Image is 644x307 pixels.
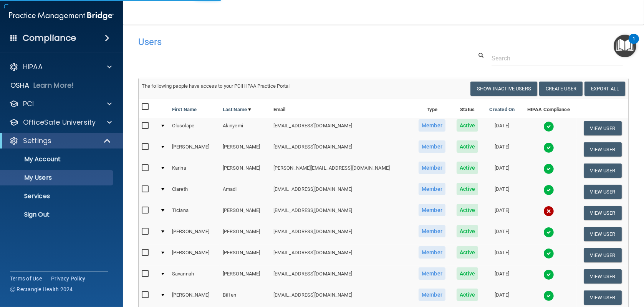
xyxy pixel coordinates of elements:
[9,99,112,108] a: PCI
[270,139,413,160] td: [EMAIL_ADDRESS][DOMAIN_NAME]
[220,181,270,202] td: Amadi
[419,289,445,301] span: Member
[413,99,451,118] th: Type
[270,266,413,287] td: [EMAIL_ADDRESS][DOMAIN_NAME]
[419,267,445,280] span: Member
[220,160,270,181] td: [PERSON_NAME]
[169,245,220,266] td: [PERSON_NAME]
[270,99,413,118] th: Email
[270,224,413,245] td: [EMAIL_ADDRESS][DOMAIN_NAME]
[457,225,478,237] span: Active
[470,82,537,96] button: Show Inactive Users
[270,245,413,266] td: [EMAIL_ADDRESS][DOMAIN_NAME]
[520,99,577,118] th: HIPAA Compliance
[169,202,220,224] td: Ticiana
[614,35,636,57] button: Open Resource Center, 1 new notification
[483,160,520,181] td: [DATE]
[543,185,554,195] img: tick.e7d51cea.svg
[483,202,520,224] td: [DATE]
[483,266,520,287] td: [DATE]
[10,81,30,90] p: OSHA
[584,82,625,96] a: Export All
[5,211,110,219] p: Sign Out
[270,118,413,139] td: [EMAIL_ADDRESS][DOMAIN_NAME]
[419,225,445,237] span: Member
[220,202,270,224] td: [PERSON_NAME]
[51,275,86,282] a: Privacy Policy
[5,155,110,163] p: My Account
[543,227,554,238] img: tick.e7d51cea.svg
[492,51,623,65] input: Search
[33,81,74,90] p: Learn More!
[543,290,554,301] img: tick.e7d51cea.svg
[419,183,445,195] span: Member
[457,289,478,301] span: Active
[270,181,413,202] td: [EMAIL_ADDRESS][DOMAIN_NAME]
[23,62,43,72] p: HIPAA
[9,62,112,72] a: HIPAA
[169,160,220,181] td: Karina
[142,83,290,89] span: The following people have access to your PCIHIPAA Practice Portal
[270,202,413,224] td: [EMAIL_ADDRESS][DOMAIN_NAME]
[23,136,51,145] p: Settings
[584,164,622,178] button: View User
[457,183,478,195] span: Active
[584,290,622,305] button: View User
[584,121,622,135] button: View User
[483,118,520,139] td: [DATE]
[543,164,554,174] img: tick.e7d51cea.svg
[220,245,270,266] td: [PERSON_NAME]
[23,33,76,43] h4: Compliance
[584,206,622,220] button: View User
[169,118,220,139] td: Olusolape
[9,8,114,23] img: PMB logo
[584,248,622,262] button: View User
[483,224,520,245] td: [DATE]
[419,246,445,259] span: Member
[543,206,554,217] img: cross.ca9f0e7f.svg
[483,245,520,266] td: [DATE]
[223,105,251,114] a: Last Name
[457,140,478,153] span: Active
[539,82,583,96] button: Create User
[9,118,112,127] a: OfficeSafe University
[9,136,111,145] a: Settings
[457,246,478,259] span: Active
[632,39,635,49] div: 1
[511,253,635,283] iframe: Drift Widget Chat Controller
[543,248,554,259] img: tick.e7d51cea.svg
[169,224,220,245] td: [PERSON_NAME]
[584,185,622,199] button: View User
[220,118,270,139] td: Akinyemi
[5,174,110,182] p: My Users
[584,142,622,157] button: View User
[169,139,220,160] td: [PERSON_NAME]
[169,266,220,287] td: Savannah
[23,118,96,127] p: OfficeSafe University
[457,162,478,174] span: Active
[220,139,270,160] td: [PERSON_NAME]
[220,266,270,287] td: [PERSON_NAME]
[451,99,484,118] th: Status
[138,37,419,47] h4: Users
[457,267,478,280] span: Active
[270,160,413,181] td: [PERSON_NAME][EMAIL_ADDRESS][DOMAIN_NAME]
[10,275,42,282] a: Terms of Use
[419,204,445,216] span: Member
[489,105,515,114] a: Created On
[23,99,34,108] p: PCI
[457,119,478,132] span: Active
[419,140,445,153] span: Member
[169,181,220,202] td: Clareth
[483,181,520,202] td: [DATE]
[172,105,197,114] a: First Name
[5,192,110,200] p: Services
[220,224,270,245] td: [PERSON_NAME]
[419,119,445,132] span: Member
[483,139,520,160] td: [DATE]
[457,204,478,216] span: Active
[419,162,445,174] span: Member
[10,285,73,293] span: Ⓒ Rectangle Health 2024
[543,142,554,153] img: tick.e7d51cea.svg
[584,227,622,241] button: View User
